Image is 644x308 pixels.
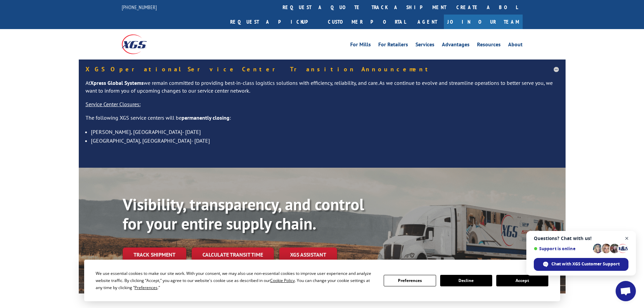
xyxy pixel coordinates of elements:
[551,261,620,267] span: Chat with XGS Customer Support
[616,281,636,301] a: Open chat
[86,114,559,127] p: The following XGS service centers will be :
[123,247,186,262] a: Track shipment
[508,42,523,49] a: About
[415,42,434,49] a: Services
[323,15,411,29] a: Customer Portal
[135,285,158,290] span: Preferences
[84,260,560,301] div: Cookie Consent Prompt
[90,79,144,86] strong: Xpress Global Systems
[534,258,628,271] span: Chat with XGS Customer Support
[96,270,376,291] div: We use essential cookies to make our site work. With your consent, we may also use non-essential ...
[384,275,436,286] button: Preferences
[123,194,364,234] b: Visibility, transparency, and control for your entire supply chain.
[442,42,470,49] a: Advantages
[534,236,628,241] span: Questions? Chat with us!
[477,42,501,49] a: Resources
[91,136,559,145] li: [GEOGRAPHIC_DATA], [GEOGRAPHIC_DATA]- [DATE]
[496,275,548,286] button: Accept
[270,278,295,283] span: Cookie Policy
[192,247,274,262] a: Calculate transit time
[411,15,444,29] a: Agent
[182,114,230,121] strong: permanently closing
[440,275,492,286] button: Decline
[279,247,337,262] a: XGS ASSISTANT
[86,101,141,108] u: Service Center Closures:
[444,15,523,29] a: Join Our Team
[350,42,371,49] a: For Mills
[534,246,591,251] span: Support is online
[122,4,157,10] a: [PHONE_NUMBER]
[91,127,559,136] li: [PERSON_NAME], [GEOGRAPHIC_DATA]- [DATE]
[378,42,408,49] a: For Retailers
[225,15,323,29] a: Request a pickup
[86,66,559,72] h5: XGS Operational Service Center Transition Announcement
[86,79,559,101] p: At we remain committed to providing best-in-class logistics solutions with efficiency, reliabilit...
